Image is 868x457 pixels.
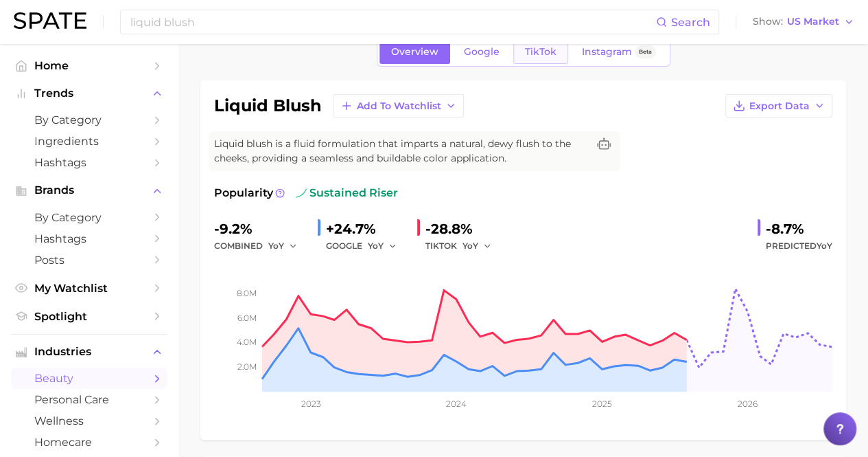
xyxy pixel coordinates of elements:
div: -8.7% [766,218,832,240]
a: by Category [11,109,167,131]
a: TikTok [513,40,568,64]
tspan: 2025 [592,399,612,409]
span: Popularity [214,185,273,201]
div: -9.2% [214,218,307,240]
a: Home [11,55,167,76]
span: YoY [368,240,384,252]
span: Overview [391,46,438,58]
span: Ingredients [34,135,144,148]
span: Liquid blush is a fluid formulation that imparts a natural, dewy flush to the cheeks, providing a... [214,137,587,166]
div: -28.8% [425,218,501,240]
span: TikTok [525,46,556,58]
span: Hashtags [34,232,144,245]
span: Hashtags [34,156,144,169]
span: Google [464,46,500,58]
span: US Market [787,18,839,25]
a: Ingredients [11,131,167,152]
span: homecare [34,436,144,449]
a: Overview [379,40,450,64]
button: Trends [11,83,167,104]
button: YoY [462,238,492,254]
span: YoY [462,240,478,252]
input: Search here for a brand, industry, or ingredient [129,10,656,34]
span: My Watchlist [34,282,144,295]
span: beauty [34,372,144,385]
span: YoY [268,240,284,252]
a: by Category [11,207,167,228]
button: Add to Watchlist [333,94,464,118]
a: InstagramBeta [570,40,668,64]
a: Spotlight [11,306,167,327]
a: Hashtags [11,152,167,173]
span: Brands [34,184,144,197]
a: personal care [11,389,167,410]
button: YoY [268,238,298,254]
img: SPATE [14,12,86,29]
a: beauty [11,368,167,389]
span: Trends [34,87,144,100]
img: sustained riser [296,188,307,199]
button: Brands [11,180,167,201]
a: My Watchlist [11,278,167,299]
span: Industries [34,346,144,358]
h1: liquid blush [214,98,322,114]
span: Home [34,59,144,72]
button: Industries [11,342,167,362]
button: YoY [368,238,397,254]
a: Posts [11,249,167,271]
a: Google [452,40,511,64]
a: homecare [11,432,167,453]
span: Add to Watchlist [357,100,441,112]
span: Show [753,18,783,25]
div: GOOGLE [326,238,406,254]
span: Predicted [766,238,832,254]
span: wellness [34,414,144,427]
span: YoY [817,241,832,251]
span: Beta [639,46,652,58]
span: sustained riser [296,185,398,201]
span: by Category [34,113,144,126]
span: Export Data [749,100,810,112]
span: personal care [34,393,144,406]
div: +24.7% [326,218,406,240]
tspan: 2026 [738,399,758,409]
span: Instagram [582,46,632,58]
div: TIKTOK [425,238,501,254]
tspan: 2023 [301,399,320,409]
span: Posts [34,254,144,267]
div: combined [214,238,307,254]
span: Spotlight [34,310,144,323]
a: wellness [11,410,167,432]
button: ShowUS Market [749,13,858,31]
span: by Category [34,211,144,224]
tspan: 2024 [446,399,467,409]
a: Hashtags [11,228,167,249]
button: Export Data [725,94,832,118]
span: Search [671,16,710,29]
